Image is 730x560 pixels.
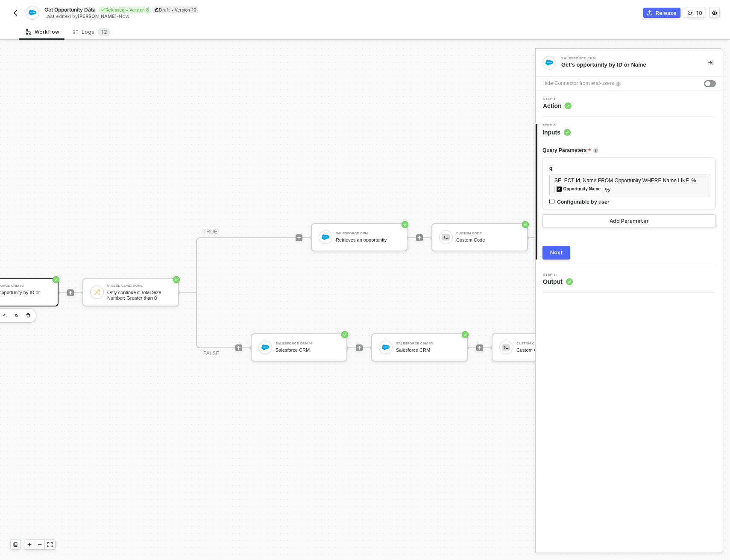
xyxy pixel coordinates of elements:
div: Logs [73,28,110,36]
span: SELECT Id, Name FROM Opportunity WHERE Name LIKE '% [554,178,696,184]
div: Get's opportunity by ID or Name [561,61,695,69]
span: icon-commerce [647,10,652,15]
div: Add Parameter [610,218,649,225]
span: Step 1 [543,97,572,101]
span: %' [605,187,611,193]
img: icon [382,344,390,351]
span: Query Parameters [542,145,591,156]
div: Hide Connector from end-users [542,79,614,87]
sup: 12 [98,28,110,36]
span: 2 [104,29,107,35]
div: Salesforce CRM [276,347,340,353]
div: Opportunity Name [563,185,601,193]
div: Step 3Output [536,273,723,286]
div: FALSE [203,350,219,358]
span: Step 2 [542,124,571,127]
button: copy-block [11,310,21,321]
img: icon [261,344,269,351]
div: Custom Code [456,237,520,243]
img: icon [322,233,329,241]
span: icon-collapse-right [708,60,713,65]
span: Step 3 [543,273,573,277]
div: TRUE [203,228,217,236]
span: [PERSON_NAME] [78,13,117,19]
button: Release [643,8,680,18]
div: Step 2Inputs Query Parametersicon-infoqSELECT Id, Name FROM Opportunity WHERE Name LIKE '%fieldIc... [536,124,723,260]
div: Workflow [26,29,59,35]
img: icon [502,344,510,351]
span: icon-success-page [53,276,59,283]
img: edit-cred [3,314,6,318]
img: icon [93,289,101,296]
button: Next [542,246,570,260]
div: Salesforce CRM [396,347,460,353]
span: icon-minus [37,542,42,547]
div: Last edited by - Now [44,13,364,20]
span: icon-play [296,235,302,240]
div: q [549,164,710,172]
span: icon-versioning [688,10,693,15]
div: Retrieves an opportunity [336,237,400,243]
span: Get Opportunity Data [44,6,96,13]
span: icon-settings [712,10,717,15]
span: icon-play [68,290,73,295]
div: Salesforce CRM #4 [276,342,340,345]
button: back [10,8,21,18]
div: Next [550,249,563,256]
div: Salesforce CRM [561,57,689,60]
div: Salesforce CRM [336,232,400,235]
span: Action [543,102,572,110]
img: integration-icon [545,59,553,67]
div: Configurable by user [557,198,610,205]
div: Custom Code #2 [516,342,580,345]
span: icon-play [417,235,422,240]
div: Custom Code [516,347,580,353]
span: icon-play [477,345,482,350]
img: fieldIcon [557,187,562,192]
span: icon-success-page [522,221,529,228]
span: icon-success-page [462,331,469,338]
span: icon-play [27,542,32,547]
img: copy-block [15,314,18,317]
img: icon-info [616,82,621,87]
div: Release [656,9,677,17]
span: icon-play [236,345,241,350]
span: 1 [101,29,104,35]
span: icon-edit [154,7,159,12]
div: Released • Version 8 [99,6,151,13]
div: 10 [696,9,702,17]
div: Step 1Action [536,97,723,110]
span: icon-success-page [402,221,408,228]
div: If-Else Conditions [107,284,171,288]
img: icon [442,233,450,241]
img: integration-icon [29,9,36,17]
img: back [12,9,19,16]
span: icon-play [357,345,362,350]
button: Add Parameter [542,214,716,228]
span: icon-success-page [341,331,348,338]
span: icon-expand [47,542,53,547]
span: Output [543,277,573,286]
div: Custom Code [456,232,520,235]
img: icon-info [593,148,598,153]
button: 10 [684,8,706,18]
span: icon-success-page [173,276,180,283]
span: Inputs [542,128,571,137]
div: Only continue if Total Size Number: Greater than 0 [107,290,171,300]
div: Salesforce CRM #3 [396,342,460,345]
div: Draft • Version 10 [152,6,198,13]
